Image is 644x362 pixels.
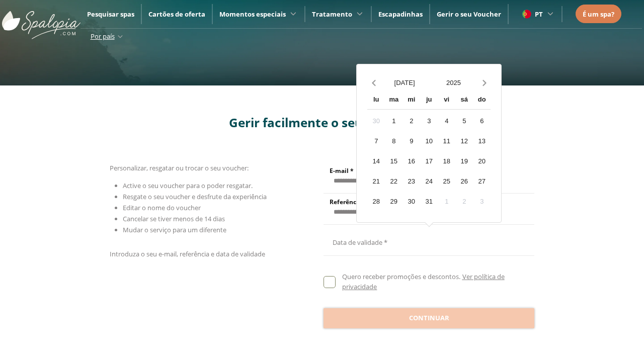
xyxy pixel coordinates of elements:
a: Ver política de privacidade [342,272,504,291]
span: Editar o nome do voucher [123,203,201,212]
a: Gerir o seu Voucher [437,10,501,19]
span: Introduza o seu e-mail, referência e data de validade [110,249,265,258]
a: Cartões de oferta [148,10,205,19]
span: Personalizar, resgatar ou trocar o seu voucher: [110,163,249,172]
span: Mudar o serviço para um diferente [123,225,226,234]
span: Quero receber promoções e descontos. [342,272,460,281]
img: ImgLogoSpalopia.BvClDcEz.svg [2,1,80,39]
span: Continuar [409,313,449,323]
a: Escapadinhas [378,10,423,19]
span: Por país [91,32,115,41]
span: Cancelar se tiver menos de 14 dias [123,214,225,223]
span: Resgate o seu voucher e desfrute da experiência [123,192,267,201]
a: É um spa? [583,9,614,20]
span: Gerir facilmente o seu voucher [229,114,416,131]
span: É um spa? [583,10,614,19]
a: Pesquisar spas [87,10,134,19]
span: Active o seu voucher para o poder resgatar. [123,181,253,190]
button: Continuar [324,308,534,328]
